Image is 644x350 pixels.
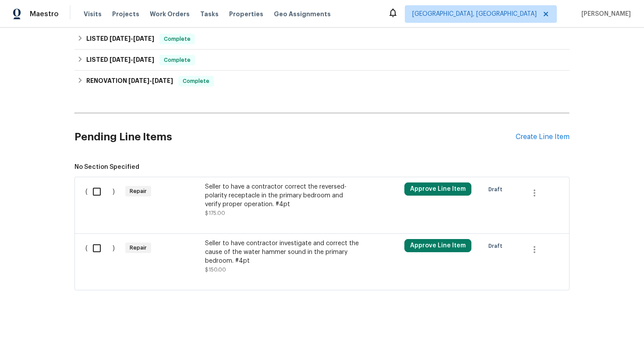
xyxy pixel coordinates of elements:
span: Complete [179,77,213,86]
span: No Section Specified [74,163,570,171]
span: $150.00 [205,267,226,272]
h2: Pending Line Items [74,117,516,157]
div: ( ) [83,180,123,220]
button: Approve Line Item [404,239,471,252]
span: Projects [112,10,139,18]
div: RENOVATION [DATE]-[DATE]Complete [74,71,570,92]
span: [DATE] [152,78,173,84]
span: [DATE] [128,78,149,84]
span: Visits [84,10,102,18]
div: ( ) [83,236,123,277]
h6: LISTED [86,55,154,65]
span: Maestro [30,10,59,18]
span: [DATE] [110,57,131,63]
h6: LISTED [86,34,154,44]
span: Repair [126,187,150,196]
span: $175.00 [205,211,225,216]
div: LISTED [DATE]-[DATE]Complete [74,29,570,50]
span: [PERSON_NAME] [578,10,631,18]
span: - [110,36,154,42]
span: [DATE] [133,36,154,42]
div: LISTED [DATE]-[DATE]Complete [74,50,570,71]
div: Seller to have contractor investigate and correct the cause of the water hammer sound in the prim... [205,239,359,265]
div: Seller to have a contractor correct the reversed-polarity receptacle in the primary bedroom and v... [205,182,359,209]
span: Tasks [200,11,219,17]
h6: RENOVATION [86,76,173,86]
span: Properties [229,10,263,18]
span: - [110,57,154,63]
span: Geo Assignments [274,10,331,18]
div: Create Line Item [516,133,570,141]
button: Approve Line Item [404,182,471,196]
span: Draft [488,185,506,194]
span: [DATE] [133,57,154,63]
span: Work Orders [150,10,190,18]
span: Draft [488,242,506,250]
span: Complete [160,35,194,43]
span: [DATE] [110,36,131,42]
span: Complete [160,56,194,64]
span: [GEOGRAPHIC_DATA], [GEOGRAPHIC_DATA] [412,10,537,18]
span: - [128,78,173,84]
span: Repair [126,243,150,252]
